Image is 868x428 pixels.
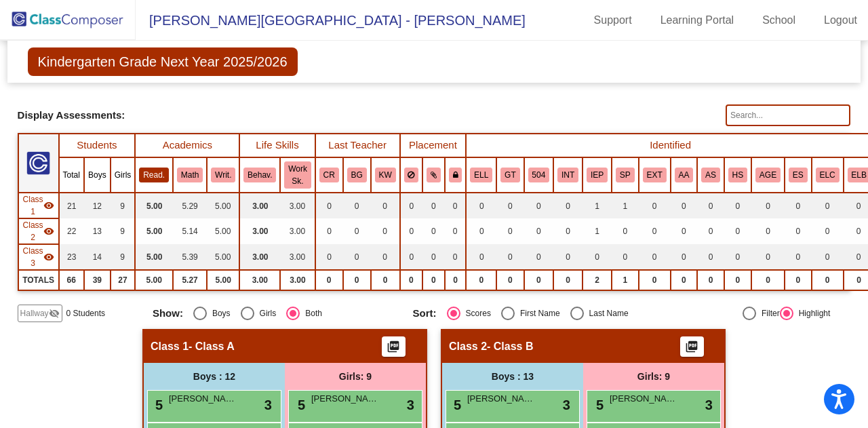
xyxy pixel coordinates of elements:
td: 0 [496,244,524,270]
button: EXT [643,168,667,182]
button: ELL [470,168,492,182]
td: 0 [553,218,583,244]
td: 3.00 [239,270,280,290]
td: 0 [466,244,496,270]
td: 0 [315,244,343,270]
span: 5 [294,397,305,412]
td: 0 [400,193,423,218]
span: Kindergarten Grade Next Year 2025/2026 [28,47,298,76]
td: 0 [524,244,554,270]
span: 3 [705,395,713,415]
button: BG [347,168,367,182]
td: 0 [751,218,785,244]
button: Print Students Details [382,336,406,357]
span: 5 [152,397,163,412]
td: TOTALS [18,270,59,290]
td: 9 [111,193,136,218]
div: Both [300,307,322,319]
th: EL class C [812,157,844,193]
th: Life Skills [239,134,315,157]
td: 0 [697,193,724,218]
td: 0 [343,270,371,290]
div: Girls [254,307,277,319]
td: 0 [315,270,343,290]
td: 5.14 [173,218,207,244]
td: 0 [422,244,445,270]
th: SPEECH [612,157,639,193]
span: [PERSON_NAME] [610,392,677,406]
span: 5 [450,397,461,412]
button: ELC [816,168,840,182]
td: 0 [553,193,583,218]
th: Introvert [553,157,583,193]
td: 3.00 [280,244,315,270]
th: 504 Plan [524,157,554,193]
th: Academics [135,134,239,157]
td: 0 [751,193,785,218]
td: 0 [524,270,554,290]
td: 0 [583,244,612,270]
div: Highlight [793,307,831,319]
th: English Language Learner [466,157,496,193]
td: 0 [812,218,844,244]
td: 5.29 [173,193,207,218]
td: 0 [812,270,844,290]
a: Logout [813,9,868,31]
td: 2 [583,270,612,290]
span: Class 1 [23,193,43,218]
button: Print Students Details [680,336,704,357]
td: 3.00 [239,218,280,244]
button: SP [616,168,635,182]
td: 39 [84,270,111,290]
td: 66 [59,270,84,290]
td: 5.00 [207,270,239,290]
td: 0 [315,218,343,244]
td: 0 [445,244,467,270]
td: 21 [59,193,84,218]
td: 5.00 [135,193,173,218]
th: Last Teacher [315,134,400,157]
td: 0 [553,270,583,290]
button: Math [177,168,203,182]
button: 504 [528,168,550,182]
th: Girls [111,157,136,193]
td: 0 [524,193,554,218]
th: Gifted and Talented [496,157,524,193]
button: AS [701,168,720,182]
td: 0 [671,244,698,270]
span: [PERSON_NAME] [467,392,535,406]
td: 0 [785,193,812,218]
td: 0 [671,193,698,218]
td: 5.00 [207,218,239,244]
th: Christina Reinhard [315,157,343,193]
mat-icon: visibility [43,226,54,237]
td: 0 [812,193,844,218]
td: 0 [724,193,751,218]
a: Support [583,9,643,31]
mat-icon: picture_as_pdf [385,340,401,359]
td: 27 [111,270,136,290]
span: Class 2 [23,219,43,244]
td: 1 [612,270,639,290]
td: 0 [697,218,724,244]
td: 0 [724,244,751,270]
th: Total [59,157,84,193]
td: 9 [111,218,136,244]
span: Class 2 [449,340,487,353]
td: 0 [697,244,724,270]
div: Girls: 9 [583,363,724,390]
td: 0 [445,218,467,244]
td: 0 [724,218,751,244]
td: 3.00 [239,244,280,270]
span: 0 Students [66,307,105,319]
td: 0 [343,193,371,218]
span: Hallway [20,307,49,319]
td: 0 [724,270,751,290]
td: 0 [400,270,423,290]
button: Work Sk. [284,161,311,189]
button: IEP [587,168,608,182]
button: Behav. [243,168,276,182]
td: 9 [111,244,136,270]
td: 0 [422,193,445,218]
td: 0 [751,270,785,290]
